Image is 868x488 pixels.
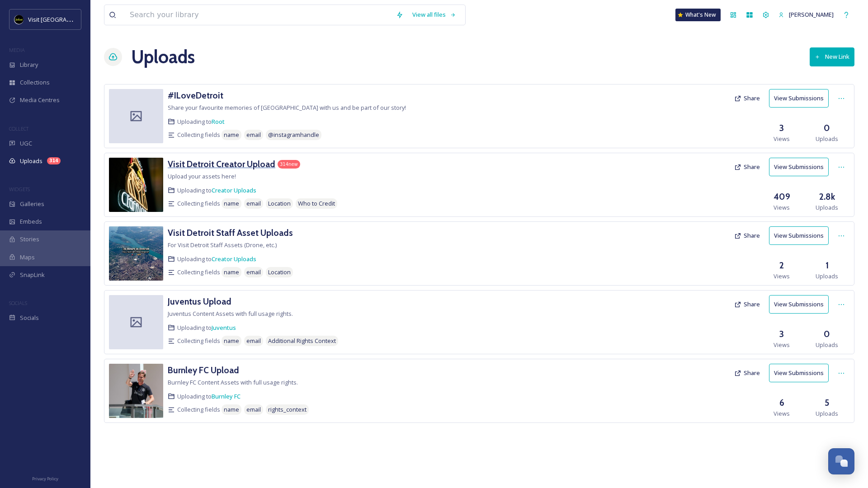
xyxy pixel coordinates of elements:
[224,268,239,277] span: name
[268,337,336,345] span: Additional Rights Context
[9,300,27,306] span: SOCIALS
[212,117,225,126] a: Root
[109,158,163,212] img: 9c4f0474-4fa5-4db0-8606-3a34019d84d3.jpg
[779,259,784,272] h3: 2
[109,226,163,281] img: 686af7d2-e0c3-43fa-9e27-0a04636953d4.jpg
[769,364,833,382] a: View Submissions
[9,186,30,192] span: WIDGETS
[774,203,790,212] span: Views
[824,122,830,135] h3: 0
[20,96,60,104] span: Media Centres
[168,226,293,239] a: Visit Detroit Staff Asset Uploads
[9,125,28,132] span: COLLECT
[779,396,784,409] h3: 6
[789,10,834,19] span: [PERSON_NAME]
[20,200,44,208] span: Galleries
[278,160,300,169] div: 314 new
[168,310,293,318] span: Juventus Content Assets with full usage rights.
[177,117,225,126] span: Uploading to
[168,227,293,238] h3: Visit Detroit Staff Asset Uploads
[20,139,32,148] span: UGC
[730,89,764,107] button: Share
[246,131,261,139] span: email
[730,227,764,244] button: Share
[769,226,829,245] button: View Submissions
[168,296,231,307] h3: Juventus Upload
[168,158,275,171] a: Visit Detroit Creator Upload
[47,157,61,164] div: 314
[224,131,239,139] span: name
[28,15,98,23] span: Visit [GEOGRAPHIC_DATA]
[268,405,307,414] span: rights_context
[177,405,220,414] span: Collecting fields
[774,341,790,349] span: Views
[779,122,784,135] h3: 3
[769,158,829,176] button: View Submissions
[168,89,223,102] a: #ILoveDetroit
[224,199,239,208] span: name
[168,241,277,249] span: For Visit Detroit Staff Assets (Drone, etc.)
[769,226,833,245] a: View Submissions
[20,253,35,262] span: Maps
[730,364,764,382] button: Share
[131,43,195,70] h1: Uploads
[20,271,45,279] span: SnapLink
[826,259,829,272] h3: 1
[168,172,236,180] span: Upload your assets here!
[32,473,58,483] a: Privacy Policy
[125,5,392,25] input: Search your library
[769,89,833,108] a: View Submissions
[675,9,721,21] a: What's New
[177,268,220,277] span: Collecting fields
[177,199,220,208] span: Collecting fields
[177,255,256,263] span: Uploading to
[268,199,291,208] span: Location
[168,295,231,308] a: Juventus Upload
[168,364,239,377] a: Burnley FC Upload
[774,272,790,281] span: Views
[774,135,790,143] span: Views
[9,47,25,53] span: MEDIA
[268,268,291,277] span: Location
[168,90,223,101] h3: #ILoveDetroit
[268,131,319,139] span: @instagramhandle
[246,199,261,208] span: email
[816,203,838,212] span: Uploads
[14,15,24,24] img: VISIT%20DETROIT%20LOGO%20-%20BLACK%20BACKGROUND.png
[774,6,838,23] a: [PERSON_NAME]
[246,405,261,414] span: email
[20,61,38,69] span: Library
[212,324,236,332] a: Juventus
[774,190,790,203] h3: 409
[168,103,406,112] span: Share your favourite memories of [GEOGRAPHIC_DATA] with us and be part of our story!
[769,295,829,314] button: View Submissions
[810,47,854,66] button: New Link
[816,272,838,281] span: Uploads
[109,364,163,418] img: 6bb81066-5e41-4ffe-bbfa-0a4e5217d6ed.jpg
[168,365,239,375] h3: Burnley FC Upload
[212,392,241,400] a: Burnley FC
[177,131,220,139] span: Collecting fields
[779,328,784,341] h3: 3
[224,337,239,345] span: name
[769,364,829,382] button: View Submissions
[408,6,461,23] a: View all files
[246,268,261,277] span: email
[769,295,833,314] a: View Submissions
[816,341,838,349] span: Uploads
[246,337,261,345] span: email
[774,409,790,418] span: Views
[769,89,829,108] button: View Submissions
[212,186,256,194] a: Creator Uploads
[825,396,829,409] h3: 5
[20,314,39,322] span: Socials
[298,199,335,208] span: Who to Credit
[177,186,256,195] span: Uploading to
[177,337,220,345] span: Collecting fields
[730,158,764,176] button: Share
[816,135,838,143] span: Uploads
[212,255,256,263] a: Creator Uploads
